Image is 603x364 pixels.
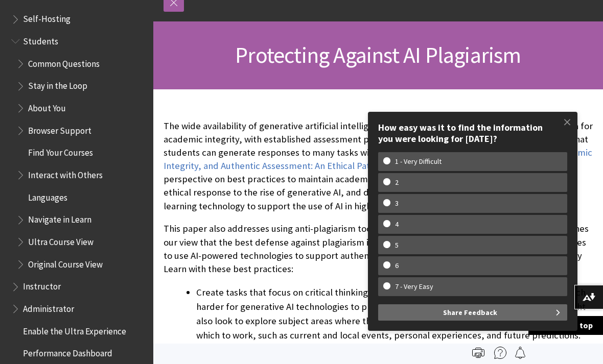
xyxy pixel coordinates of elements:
span: Common Questions [28,55,100,69]
span: Performance Dashboard [23,345,112,359]
span: Stay in the Loop [28,78,87,91]
span: Navigate in Learn [28,211,91,225]
p: The wide availability of generative artificial intelligence (AI) tools for learners has ushered i... [164,119,593,213]
span: About You [28,100,66,113]
span: Interact with Others [28,166,103,180]
span: Students [23,33,58,46]
span: Protecting Against AI Plagiarism [235,41,521,69]
span: Instructor [23,278,61,292]
span: Languages [28,189,67,203]
img: Print [472,347,484,359]
div: How easy was it to find the information you were looking for [DATE]? [378,122,567,144]
w-span: 4 [383,220,410,229]
w-span: 1 - Very Difficult [383,157,453,166]
span: Administrator [23,300,74,314]
span: Browser Support [28,122,91,136]
li: Create tasks that focus on critical thinking, personal perspectives, and self-reflection are much... [196,285,593,343]
span: Enable the Ultra Experience [23,323,126,336]
span: Self-Hosting [23,11,71,25]
p: This paper also addresses using anti-plagiarism tools such as SafeAssign versus AI detectors and ... [164,222,593,276]
span: Find Your Courses [28,144,93,158]
w-span: 2 [383,178,410,187]
span: Original Course View [28,256,103,270]
span: Ultra Course View [28,233,94,247]
button: Share Feedback [378,304,567,321]
w-span: 6 [383,261,410,270]
img: Follow this page [514,347,526,359]
img: More help [494,347,506,359]
w-span: 5 [383,241,410,250]
w-span: 7 - Very Easy [383,282,445,291]
span: Share Feedback [443,304,497,321]
w-span: 3 [383,199,410,208]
